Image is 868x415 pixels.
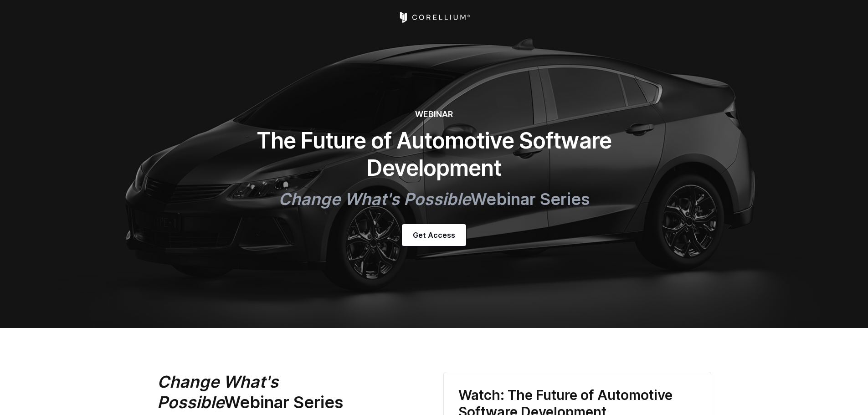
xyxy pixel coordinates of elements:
h2: Webinar Series [157,372,403,413]
h2: Webinar Series [252,189,616,210]
a: Corellium Home [398,12,470,23]
span: Get Access [413,230,455,241]
em: Change What's Possible [278,189,471,209]
em: Change What's Possible [157,372,278,412]
h6: WEBINAR [252,109,616,120]
a: Get Access [402,224,466,246]
h1: The Future of Automotive Software Development [252,127,616,182]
